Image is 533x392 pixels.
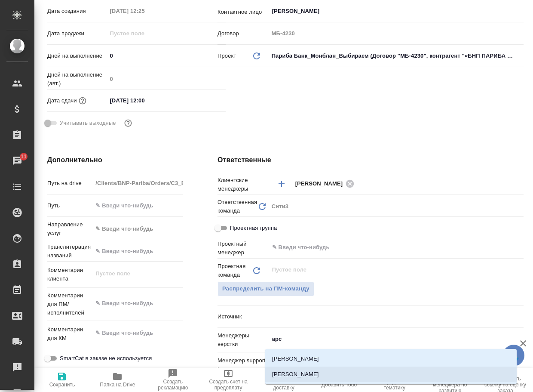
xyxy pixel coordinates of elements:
[92,222,183,236] div: ✎ Введи что-нибудь
[217,331,269,349] p: Менеджеры верстки
[47,201,92,210] p: Путь
[150,379,196,391] span: Создать рекламацию
[47,179,92,188] p: Путь на drive
[100,382,135,388] span: Папка на Drive
[2,150,32,172] a: 11
[271,265,503,275] input: Пустое поле
[506,346,521,364] span: 🙏
[217,52,236,60] p: Проект
[47,71,107,88] p: Дней на выполнение (авт.)
[265,351,517,367] li: [PERSON_NAME]
[217,356,269,373] p: Менеджер support team
[217,262,251,279] p: Проектная команда
[47,243,92,260] p: Транслитерация названий
[217,240,269,257] p: Проектный менеджер
[47,52,107,60] p: Дней на выполнение
[107,49,226,62] input: ✎ Введи что-нибудь
[271,242,492,253] input: ✎ Введи что-нибудь
[217,8,269,16] p: Контактное лицо
[295,178,357,189] div: [PERSON_NAME]
[217,29,269,38] p: Договор
[77,95,88,106] button: Если добавить услуги и заполнить их объемом, то дата рассчитается автоматически
[271,173,292,194] button: Добавить менеджера
[107,73,226,85] input: Пустое поле
[49,382,75,388] span: Сохранить
[92,199,183,212] input: ✎ Введи что-нибудь
[217,155,524,165] h4: Ответственные
[92,245,183,257] input: ✎ Введи что-нибудь
[295,179,348,188] span: [PERSON_NAME]
[47,155,183,165] h4: Дополнительно
[269,309,524,324] div: ​
[201,368,256,392] button: Создать счет на предоплату
[47,29,107,38] p: Дата продажи
[256,368,312,392] button: Заявка на доставку
[15,152,32,161] span: 11
[217,176,269,193] p: Клиентские менеджеры
[145,368,201,392] button: Создать рекламацию
[47,220,92,238] p: Направление услуг
[107,94,182,107] input: ✎ Введи что-нибудь
[47,96,77,105] p: Дата сдачи
[230,224,277,232] span: Проектная группа
[95,225,173,233] div: ✎ Введи что-нибудь
[217,281,314,296] button: Распределить на ПМ-команду
[47,291,92,317] p: Комментарии для ПМ/исполнителей
[47,7,107,15] p: Дата создания
[271,334,492,344] input: ✎ Введи что-нибудь
[92,177,183,189] input: Пустое поле
[269,199,524,214] div: Сити3
[107,5,182,17] input: Пустое поле
[90,368,145,392] button: Папка на Drive
[107,27,182,40] input: Пустое поле
[47,266,92,283] p: Комментарии клиента
[60,119,116,127] span: Учитывать выходные
[123,117,134,129] button: Выбери, если сб и вс нужно считать рабочими днями для выполнения заказа.
[261,379,306,391] span: Заявка на доставку
[269,49,524,63] div: Париба Банк_Монблан_Выбираем (Договор "МБ-4230", контрагент "«БНП ПАРИБА Банк» АО")
[47,325,92,343] p: Комментарии для КМ
[503,345,524,366] button: 🙏
[265,367,517,382] li: [PERSON_NAME]
[269,27,524,40] input: Пустое поле
[60,354,152,363] span: SmartCat в заказе не используется
[34,368,90,392] button: Сохранить
[519,247,521,248] button: Open
[222,284,309,294] span: Распределить на ПМ-команду
[217,198,257,215] p: Ответственная команда
[519,183,521,185] button: Open
[217,312,269,321] p: Источник
[206,379,251,391] span: Создать счет на предоплату
[519,10,521,12] button: Open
